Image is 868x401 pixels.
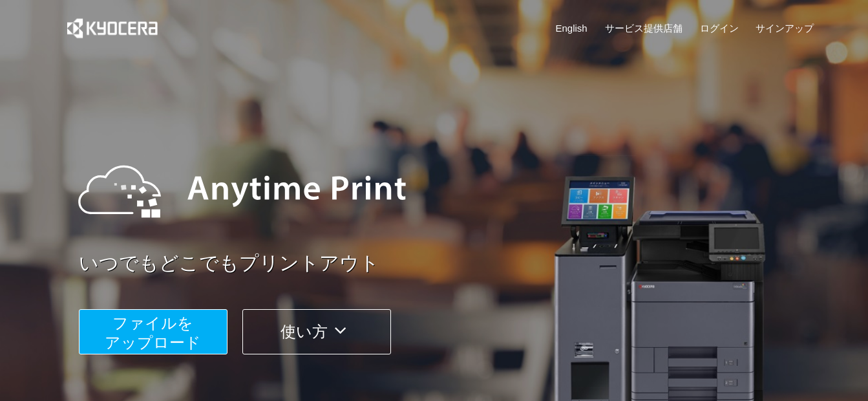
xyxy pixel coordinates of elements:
[79,250,822,277] a: いつでもどこでもプリントアウト
[700,21,739,35] a: ログイン
[756,21,814,35] a: サインアップ
[79,309,228,354] button: ファイルを​​アップロード
[605,21,683,35] a: サービス提供店舗
[556,21,587,35] a: English
[105,314,201,351] span: ファイルを ​​アップロード
[242,309,391,354] button: 使い方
